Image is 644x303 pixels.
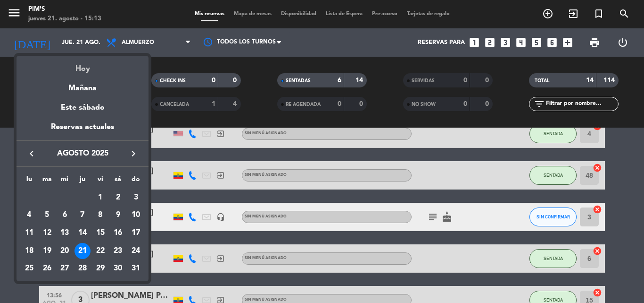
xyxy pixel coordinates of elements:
[56,207,74,225] td: 6 de agosto de 2025
[109,224,127,242] td: 16 de agosto de 2025
[38,174,56,189] th: martes
[128,190,144,206] div: 3
[127,224,145,242] td: 17 de agosto de 2025
[74,207,91,225] td: 7 de agosto de 2025
[74,174,91,189] th: jueves
[21,225,37,241] div: 11
[74,261,91,277] div: 28
[127,207,145,225] td: 10 de agosto de 2025
[128,225,144,241] div: 17
[38,260,56,278] td: 26 de agosto de 2025
[92,207,108,223] div: 8
[74,243,91,259] div: 21
[74,242,91,260] td: 21 de agosto de 2025
[110,243,126,259] div: 23
[56,242,74,260] td: 20 de agosto de 2025
[20,242,38,260] td: 18 de agosto de 2025
[38,207,56,225] td: 5 de agosto de 2025
[26,148,37,159] i: keyboard_arrow_left
[128,243,144,259] div: 24
[21,207,37,223] div: 4
[109,260,127,278] td: 30 de agosto de 2025
[74,224,91,242] td: 14 de agosto de 2025
[20,189,91,207] td: AGO.
[17,121,149,140] div: Reservas actuales
[91,174,109,189] th: viernes
[127,174,145,189] th: domingo
[20,260,38,278] td: 25 de agosto de 2025
[56,260,74,278] td: 27 de agosto de 2025
[57,207,73,223] div: 6
[56,224,74,242] td: 13 de agosto de 2025
[38,242,56,260] td: 19 de agosto de 2025
[109,174,127,189] th: sábado
[57,243,73,259] div: 20
[91,260,109,278] td: 29 de agosto de 2025
[39,207,55,223] div: 5
[109,242,127,260] td: 23 de agosto de 2025
[20,224,38,242] td: 11 de agosto de 2025
[39,243,55,259] div: 19
[91,189,109,207] td: 1 de agosto de 2025
[109,207,127,225] td: 9 de agosto de 2025
[56,174,74,189] th: miércoles
[20,207,38,225] td: 4 de agosto de 2025
[57,225,73,241] div: 13
[92,225,108,241] div: 15
[21,261,37,277] div: 25
[125,147,142,160] button: keyboard_arrow_right
[74,225,91,241] div: 14
[91,224,109,242] td: 15 de agosto de 2025
[17,75,149,95] div: Mañana
[110,190,126,206] div: 2
[57,261,73,277] div: 27
[110,261,126,277] div: 30
[17,95,149,121] div: Este sábado
[39,261,55,277] div: 26
[17,56,149,75] div: Hoy
[128,148,139,159] i: keyboard_arrow_right
[39,225,55,241] div: 12
[40,147,125,160] span: agosto 2025
[21,243,37,259] div: 18
[109,189,127,207] td: 2 de agosto de 2025
[91,207,109,225] td: 8 de agosto de 2025
[38,224,56,242] td: 12 de agosto de 2025
[127,242,145,260] td: 24 de agosto de 2025
[127,189,145,207] td: 3 de agosto de 2025
[110,225,126,241] div: 16
[128,261,144,277] div: 31
[92,243,108,259] div: 22
[23,147,40,160] button: keyboard_arrow_left
[127,260,145,278] td: 31 de agosto de 2025
[92,190,108,206] div: 1
[128,207,144,223] div: 10
[110,207,126,223] div: 9
[92,261,108,277] div: 29
[20,174,38,189] th: lunes
[74,207,91,223] div: 7
[91,242,109,260] td: 22 de agosto de 2025
[74,260,91,278] td: 28 de agosto de 2025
